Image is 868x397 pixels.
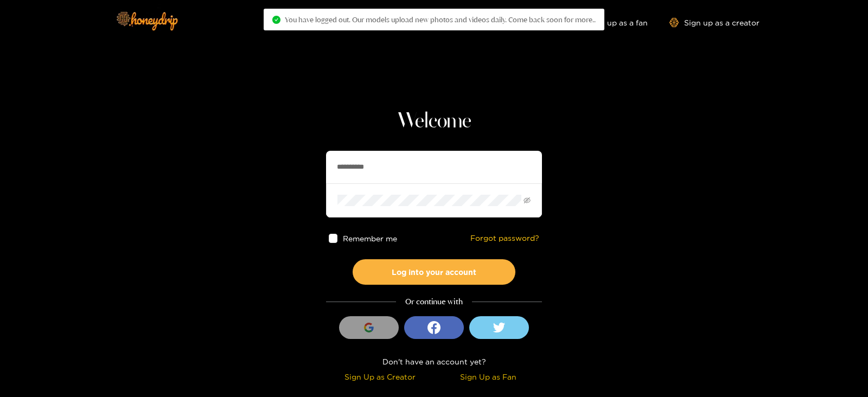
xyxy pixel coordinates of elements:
div: Sign Up as Creator [329,370,431,383]
span: You have logged out. Our models upload new photos and videos daily. Come back soon for more.. [285,15,596,24]
div: Or continue with [326,296,542,308]
span: eye-invisible [524,197,531,204]
span: Remember me [343,234,398,242]
span: check-circle [272,16,280,24]
button: Log into your account [353,259,515,285]
a: Forgot password? [470,234,539,243]
a: Sign up as a creator [669,18,759,27]
h1: Welcome [326,108,542,135]
a: Sign up as a fan [573,18,648,27]
div: Don't have an account yet? [326,355,542,368]
div: Sign Up as Fan [437,370,539,383]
